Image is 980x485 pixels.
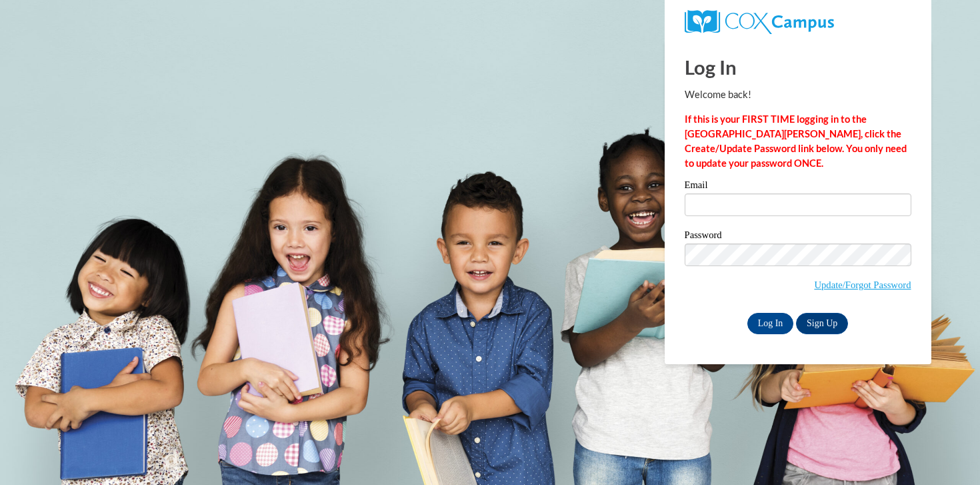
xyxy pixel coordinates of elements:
img: COX Campus [685,10,834,34]
strong: If this is your FIRST TIME logging in to the [GEOGRAPHIC_DATA][PERSON_NAME], click the Create/Upd... [685,113,907,169]
label: Password [685,230,911,244]
label: Email [685,180,911,193]
a: Update/Forgot Password [814,280,911,290]
input: Log In [747,313,794,334]
a: Sign Up [796,313,848,334]
a: COX Campus [685,10,911,34]
h1: Log In [685,53,911,81]
p: Welcome back! [685,87,911,102]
